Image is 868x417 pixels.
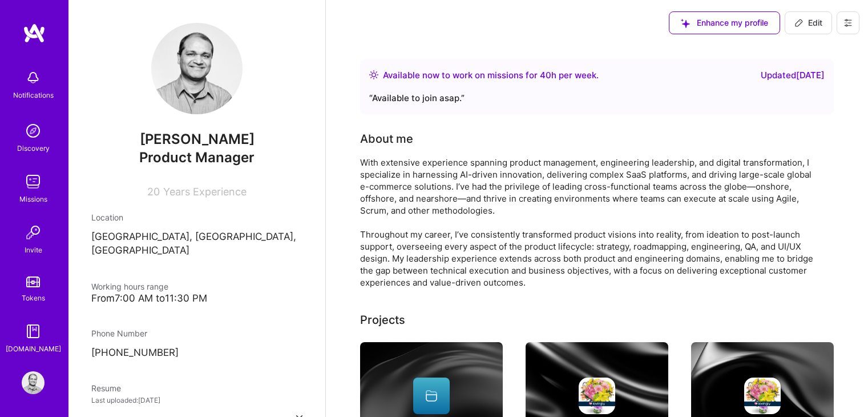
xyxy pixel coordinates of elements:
div: Projects [360,311,405,328]
a: User Avatar [19,371,47,394]
img: discovery [22,119,45,142]
img: tokens [26,276,40,287]
span: Resume [91,383,121,393]
div: “ Available to join asap. ” [369,91,825,105]
img: logo [23,23,46,43]
div: [DOMAIN_NAME] [6,343,61,355]
p: [GEOGRAPHIC_DATA], [GEOGRAPHIC_DATA], [GEOGRAPHIC_DATA] [91,230,302,258]
img: Company logo [579,378,615,414]
span: [PERSON_NAME] [91,131,302,148]
div: Discovery [17,142,50,154]
img: User Avatar [151,23,243,114]
div: Tokens [22,292,45,304]
span: Edit [794,17,822,29]
span: Years Experience [163,186,247,198]
p: [PHONE_NUMBER] [91,346,302,360]
div: Last uploaded: [DATE] [91,394,302,406]
img: bell [22,66,45,89]
img: Invite [22,221,45,244]
span: Enhance my profile [681,17,768,29]
div: From 7:00 AM to 11:30 PM [91,292,302,304]
div: About me [360,130,413,147]
span: Working hours range [91,282,168,291]
button: Enhance my profile [669,11,780,34]
i: icon SuggestedTeams [681,19,690,28]
div: Updated [DATE] [761,69,825,82]
button: Edit [785,11,832,34]
span: 40 [540,70,551,81]
span: 20 [147,186,160,198]
div: With extensive experience spanning product management, engineering leadership, and digital transf... [360,157,817,288]
div: Missions [19,193,47,205]
img: teamwork [22,170,45,193]
span: Product Manager [139,149,255,166]
div: Available now to work on missions for h per week . [383,69,599,82]
img: Availability [369,70,378,79]
div: Location [91,211,302,223]
img: User Avatar [22,371,45,394]
img: Company logo [744,378,781,414]
div: Notifications [13,89,54,101]
img: guide book [22,320,45,343]
span: Phone Number [91,328,147,338]
div: Invite [25,244,42,256]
